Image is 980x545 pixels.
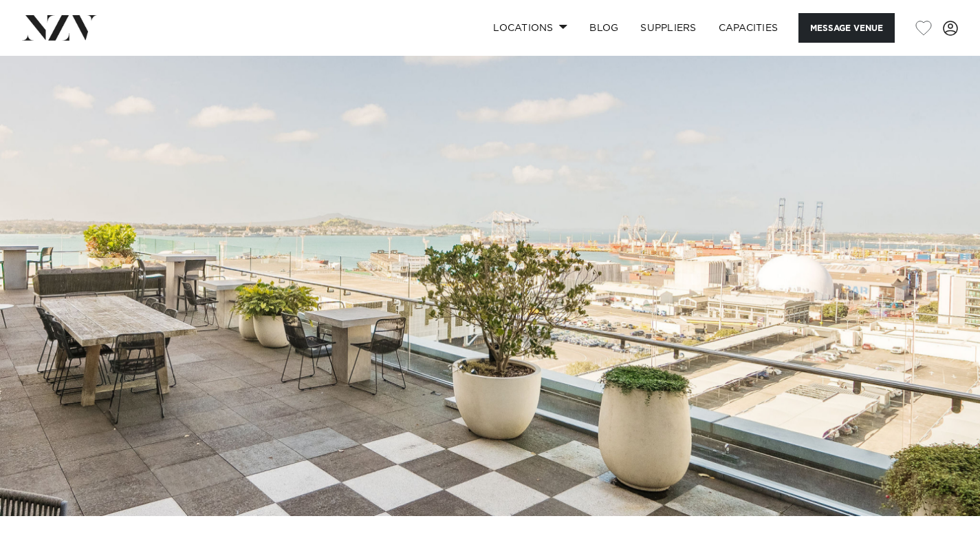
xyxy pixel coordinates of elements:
button: Message Venue [798,13,895,43]
a: Locations [482,13,578,43]
a: SUPPLIERS [629,13,707,43]
a: BLOG [578,13,629,43]
a: Capacities [708,13,790,43]
img: nzv-logo.png [22,15,97,40]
